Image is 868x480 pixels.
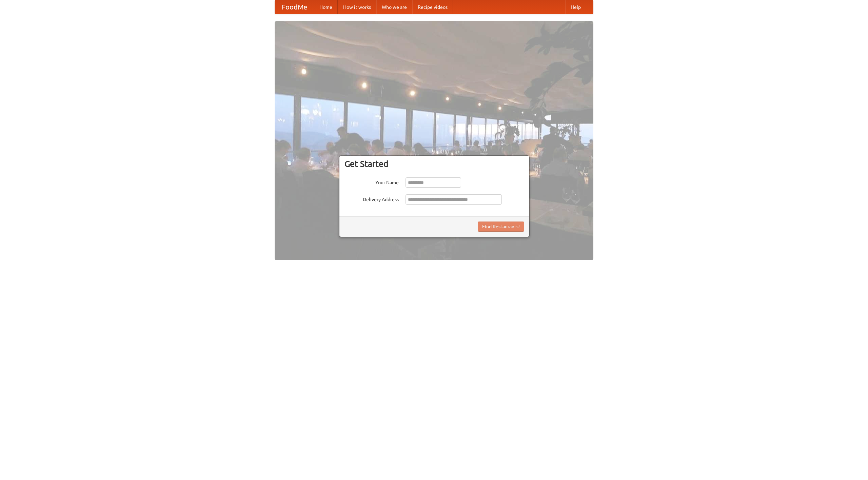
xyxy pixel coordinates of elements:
a: Recipe videos [412,0,453,14]
h3: Get Started [344,159,524,169]
label: Your Name [344,177,399,186]
a: Help [565,0,586,14]
a: FoodMe [275,0,314,14]
a: How it works [338,0,376,14]
button: Find Restaurants! [478,222,524,232]
label: Delivery Address [344,194,399,203]
a: Who we are [376,0,412,14]
a: Home [314,0,338,14]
